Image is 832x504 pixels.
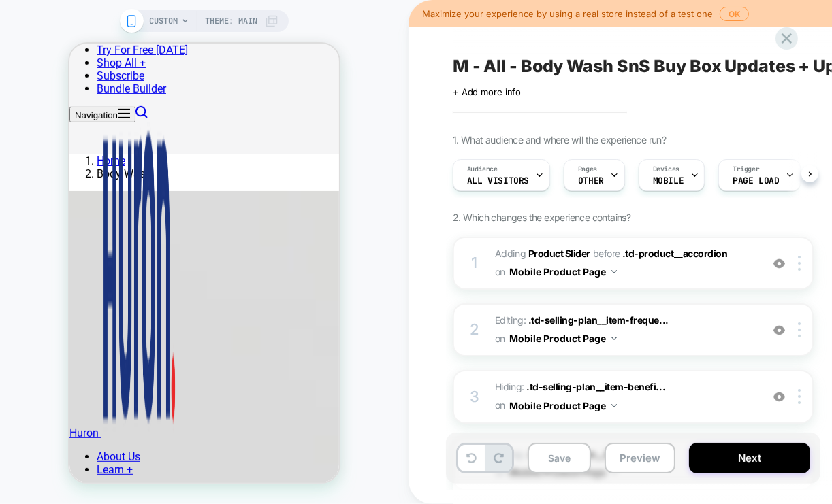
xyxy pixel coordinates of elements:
button: Mobile Product Page [509,329,617,348]
img: crossed eye [773,324,785,336]
span: Devices [653,165,679,174]
span: Editing : [495,312,754,348]
span: .td-selling-plan__item-freque... [528,314,669,326]
span: Adding [495,248,590,259]
img: crossed eye [773,258,785,269]
b: Product Slider [528,248,590,259]
span: 2. Which changes the experience contains? [453,212,630,223]
span: 1. What audience and where will the experience run? [453,134,666,146]
span: Audience [467,165,498,174]
span: Hiding : [495,378,754,415]
button: Mobile Product Page [509,262,617,282]
span: on [495,397,505,414]
img: down arrow [611,270,617,273]
span: Pages [578,165,597,174]
span: All Visitors [467,176,529,186]
img: close [798,389,801,404]
span: on [495,330,505,347]
button: OK [720,7,749,21]
div: 2 [468,316,481,343]
button: Preview [605,443,675,473]
span: .td-selling-plan__item-benefi... [526,381,665,392]
button: Save [528,443,591,473]
span: Theme: MAIN [205,10,257,32]
span: .td-product__accordion [622,248,728,259]
img: down arrow [611,404,617,407]
button: Mobile Product Page [509,396,617,416]
span: BEFORE [593,248,620,259]
span: Page Load [733,176,779,186]
div: 1 [468,250,481,277]
div: 3 [468,384,481,411]
img: close [798,256,801,271]
span: OTHER [578,176,604,186]
button: Next [689,443,810,473]
span: on [495,263,505,280]
span: CUSTOM [149,10,178,32]
img: close [798,322,801,337]
img: down arrow [611,337,617,340]
span: MOBILE [653,176,684,186]
span: + Add more info [453,86,521,97]
img: crossed eye [773,391,785,403]
span: Trigger [733,165,759,174]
